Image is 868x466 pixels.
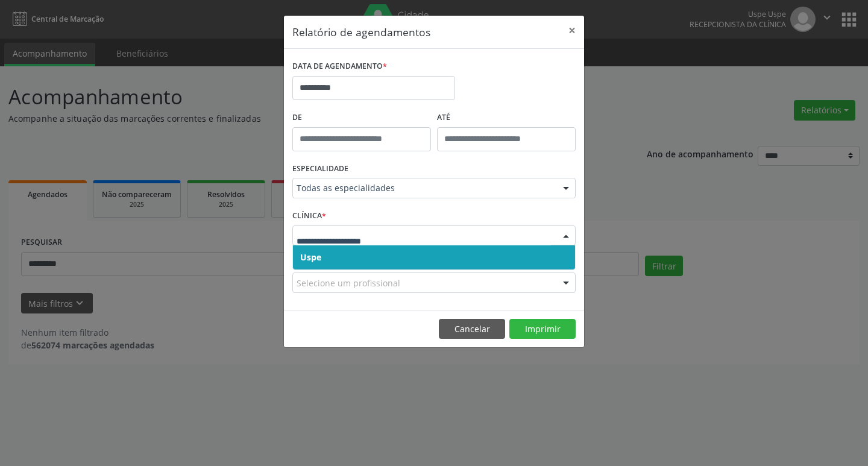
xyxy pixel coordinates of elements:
[439,319,505,339] button: Cancelar
[560,16,584,45] button: Close
[297,277,400,289] span: Selecione um profissional
[292,109,431,127] label: De
[297,182,551,194] span: Todas as especialidades
[437,109,576,127] label: ATÉ
[292,160,348,178] label: ESPECIALIDADE
[292,57,387,76] label: DATA DE AGENDAMENTO
[292,24,430,40] h5: Relatório de agendamentos
[509,319,576,339] button: Imprimir
[300,251,321,263] span: Uspe
[292,207,326,225] label: CLÍNICA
